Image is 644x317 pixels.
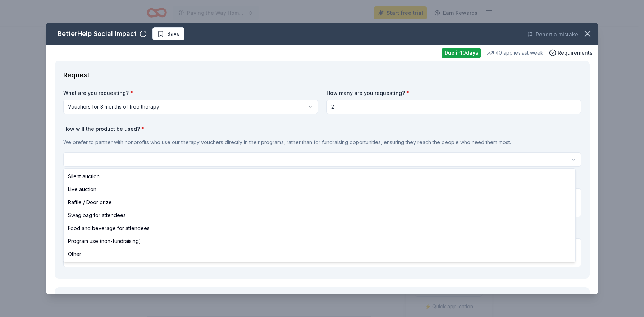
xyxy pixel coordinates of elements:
span: Live auction [68,185,96,194]
span: Other [68,250,81,258]
span: Paving the Way Home Parole Support [187,9,245,17]
span: Program use (non-fundraising) [68,237,141,245]
span: Silent auction [68,172,100,181]
span: Raffle / Door prize [68,198,112,207]
span: Food and beverage for attendees [68,224,150,233]
span: Swag bag for attendees [68,211,126,220]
